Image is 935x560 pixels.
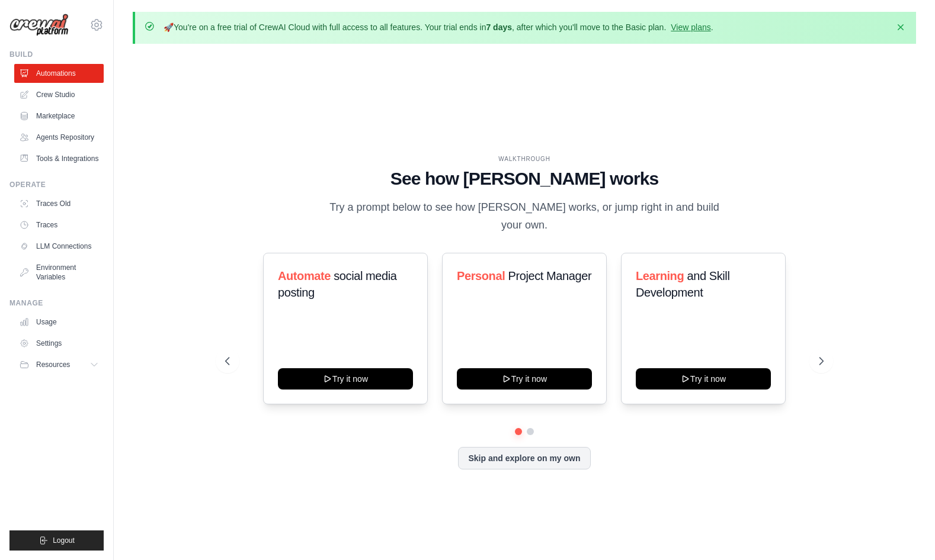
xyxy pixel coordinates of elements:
[14,194,104,213] a: Traces Old
[278,269,331,282] span: Automate
[14,149,104,168] a: Tools & Integrations
[486,22,512,32] strong: 7 days
[457,368,592,390] button: Try it now
[325,199,723,234] p: Try a prompt below to see how [PERSON_NAME] works, or jump right in and build your own.
[278,269,397,299] span: social media posting
[671,22,710,32] a: View plans
[53,536,75,545] span: Logout
[9,530,104,551] button: Logout
[9,50,104,59] div: Build
[14,237,104,256] a: LLM Connections
[14,258,104,287] a: Environment Variables
[636,368,771,390] button: Try it now
[225,168,824,189] h1: See how [PERSON_NAME] works
[14,215,104,234] a: Traces
[14,64,104,83] a: Automations
[14,128,104,147] a: Agents Repository
[36,360,70,369] span: Resources
[636,269,684,282] span: Learning
[508,269,592,282] span: Project Manager
[14,355,104,374] button: Resources
[9,180,104,189] div: Operate
[164,21,713,33] p: You're on a free trial of CrewAI Cloud with full access to all features. Your trial ends in , aft...
[14,85,104,104] a: Crew Studio
[14,107,104,125] a: Marketplace
[9,298,104,308] div: Manage
[225,155,824,163] div: WALKTHROUGH
[457,269,505,282] span: Personal
[278,368,413,390] button: Try it now
[14,334,104,353] a: Settings
[458,447,590,469] button: Skip and explore on my own
[636,269,729,299] span: and Skill Development
[164,22,174,32] strong: 🚀
[9,14,69,37] img: Logo
[14,313,104,332] a: Usage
